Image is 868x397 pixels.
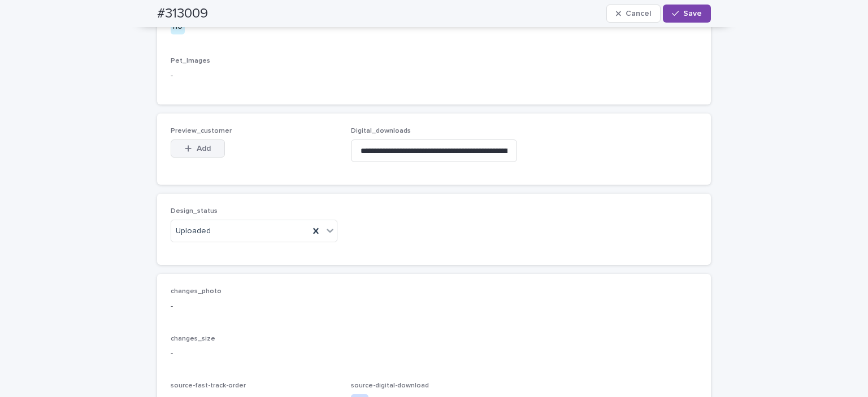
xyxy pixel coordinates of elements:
[171,335,215,342] span: changes_size
[351,382,429,389] span: source-digital-download
[171,208,218,215] span: Design_status
[157,6,208,22] h2: #313009
[351,128,411,134] span: Digital_downloads
[626,10,651,18] span: Cancel
[171,58,210,64] span: Pet_Images
[171,139,225,158] button: Add
[197,145,211,152] span: Add
[171,300,697,312] p: -
[683,10,702,18] span: Save
[171,70,697,82] p: -
[171,288,222,295] span: changes_photo
[171,128,232,134] span: Preview_customer
[663,5,711,23] button: Save
[176,225,211,237] span: Uploaded
[171,382,246,389] span: source-fast-track-order
[171,347,697,359] p: -
[606,5,661,23] button: Cancel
